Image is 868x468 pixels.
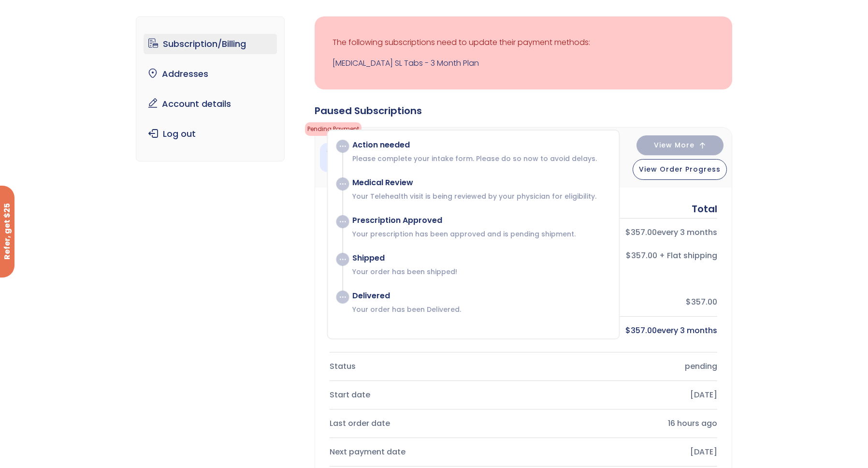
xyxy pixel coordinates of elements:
span: $ [625,325,631,336]
div: every 3 months [531,226,717,239]
div: every 3 months [531,324,717,337]
bdi: 357.00 [625,227,657,238]
div: Total [692,202,717,216]
div: Action needed [352,140,609,150]
div: [DATE] [531,445,717,459]
div: $357.00 + Flat shipping [531,249,717,263]
button: View Order Progress [633,159,727,180]
img: Sermorelin SL Tabs - 3 Month Plan [320,143,349,172]
button: View More [637,135,723,155]
span: $ [625,227,631,238]
p: Your order has been shipped! [352,267,609,277]
a: Addresses [144,64,277,84]
div: Medical Review [352,178,609,188]
div: Status [330,360,516,373]
a: [MEDICAL_DATA] SL Tabs - 3 Month Plan [333,57,714,70]
div: $357.00 [531,295,717,309]
div: Next payment date [330,445,516,459]
p: Your order has been Delivered. [352,305,609,314]
div: pending [531,360,717,373]
span: View Order Progress [639,164,721,174]
p: Please complete your intake form. Please do so now to avoid delays. [352,154,609,163]
a: Account details [144,94,277,114]
span: View More [654,142,694,148]
span: Pending Payment [305,122,362,136]
nav: Account pages [136,16,285,161]
div: Paused Subscriptions [315,104,732,117]
div: Shipped [352,253,609,263]
div: [DATE] [531,388,717,402]
div: Delivered [352,291,609,301]
p: Your prescription has been approved and is pending shipment. [352,229,609,239]
a: Log out [144,124,277,144]
div: Prescription Approved [352,216,609,225]
div: Start date [330,388,516,402]
a: Subscription/Billing [144,34,277,54]
div: 16 hours ago [531,417,717,430]
p: The following subscriptions need to update their payment methods: [333,36,714,49]
p: Your Telehealth visit is being reviewed by your physician for eligibility. [352,191,609,201]
div: Last order date [330,417,516,430]
bdi: 357.00 [625,325,657,336]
